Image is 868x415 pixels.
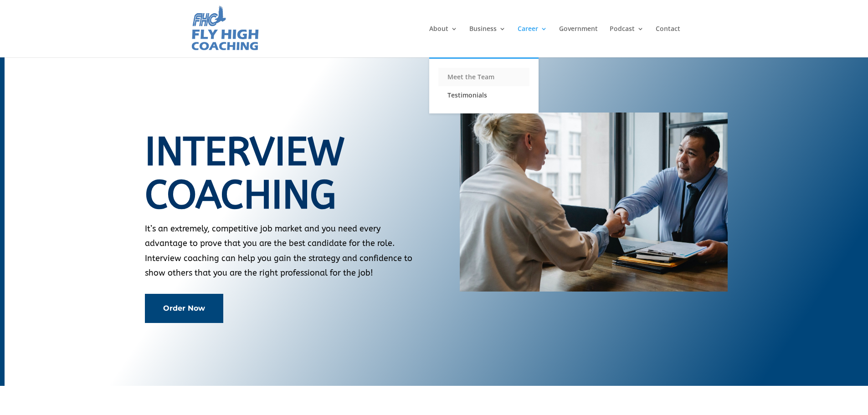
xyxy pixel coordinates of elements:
[145,129,344,218] span: Interview Coaching
[145,294,223,323] a: Order Now
[429,26,457,57] a: About
[145,221,413,281] p: It’s an extremely, competitive job market and you need every advantage to prove that you are the ...
[518,26,547,57] a: Career
[559,26,598,57] a: Government
[656,26,680,57] a: Contact
[610,26,644,57] a: Podcast
[190,5,260,53] img: Fly High Coaching
[438,68,529,86] a: Meet the Team
[469,26,506,57] a: Business
[438,86,529,104] a: Testimonials
[460,113,728,291] img: pexels-sora-shimazaki-5668859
